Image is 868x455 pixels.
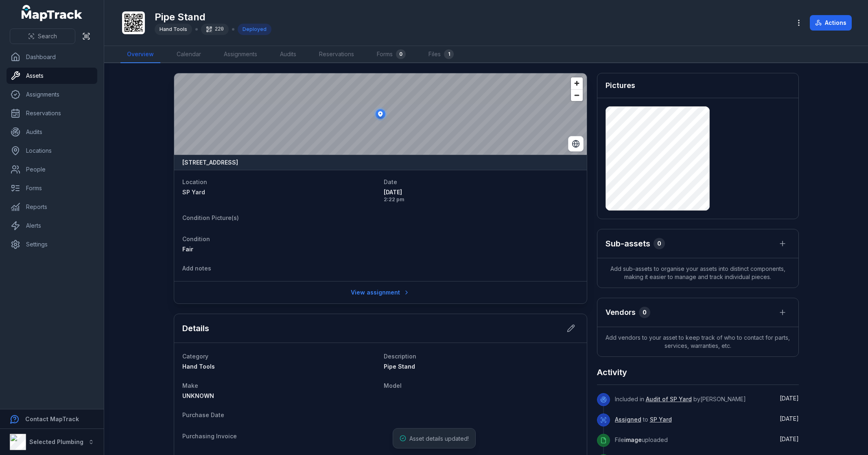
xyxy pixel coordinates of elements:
[7,86,97,103] a: Assignments
[780,395,799,402] span: [DATE]
[606,307,636,318] h3: Vendors
[409,435,469,442] span: Asset details updated!
[396,49,406,59] div: 0
[273,46,303,63] a: Audits
[160,26,187,32] span: Hand Tools
[571,89,583,101] button: Zoom out
[155,11,271,24] h1: Pipe Stand
[182,382,198,389] span: Make
[25,415,79,422] strong: Contact MapTrack
[654,238,665,249] div: 0
[384,353,416,360] span: Description
[624,436,642,443] span: image
[313,46,361,63] a: Reservations
[810,15,852,31] button: Actions
[182,392,214,399] span: UNKNOWN
[10,29,75,44] button: Search
[370,46,412,63] a: Forms0
[384,188,579,203] time: 4/1/2025, 2:22:15 PM
[780,435,799,442] span: [DATE]
[182,353,208,360] span: Category
[384,178,397,185] span: Date
[22,5,83,21] a: MapTrack
[7,68,97,84] a: Assets
[345,285,415,300] a: View assignment
[780,395,799,402] time: 4/7/2025, 1:19:25 PM
[7,49,97,65] a: Dashboard
[170,46,208,63] a: Calendar
[384,188,579,196] span: [DATE]
[182,411,224,418] span: Purchase Date
[646,395,692,403] a: Audit of SP Yard
[639,307,650,318] div: 0
[606,238,650,249] h2: Sub-assets
[650,415,672,424] a: SP Yard
[182,235,210,242] span: Condition
[384,363,415,370] span: Pipe Stand
[780,435,799,442] time: 4/1/2025, 2:22:04 PM
[7,218,97,234] a: Alerts
[182,188,377,196] a: SP Yard
[7,124,97,140] a: Audits
[182,433,237,440] span: Purchasing Invoice
[174,73,587,155] canvas: Map
[597,258,798,288] span: Add sub-assets to organise your assets into distinct components, making it easier to manage and t...
[615,415,641,424] a: Assigned
[217,46,264,63] a: Assignments
[384,196,579,203] span: 2:22 pm
[201,24,229,35] div: 220
[7,105,97,121] a: Reservations
[615,436,668,443] span: File uploaded
[422,46,460,63] a: Files1
[571,77,583,89] button: Zoom in
[606,80,635,91] h3: Pictures
[182,158,238,167] strong: [STREET_ADDRESS]
[238,24,271,35] div: Deployed
[780,415,799,422] span: [DATE]
[182,363,215,370] span: Hand Tools
[597,327,798,356] span: Add vendors to your asset to keep track of who to contact for parts, services, warranties, etc.
[182,265,211,272] span: Add notes
[384,382,402,389] span: Model
[7,236,97,253] a: Settings
[182,178,207,185] span: Location
[615,416,672,423] span: to
[7,199,97,215] a: Reports
[597,367,627,378] h2: Activity
[38,32,57,40] span: Search
[182,214,239,221] span: Condition Picture(s)
[182,246,193,253] span: Fair
[568,136,584,152] button: Switch to Satellite View
[7,143,97,159] a: Locations
[7,161,97,178] a: People
[182,323,209,334] h2: Details
[29,438,83,445] strong: Selected Plumbing
[444,49,454,59] div: 1
[780,415,799,422] time: 4/1/2025, 2:22:15 PM
[7,180,97,196] a: Forms
[615,396,746,402] span: Included in by [PERSON_NAME]
[182,189,205,196] span: SP Yard
[120,46,160,63] a: Overview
